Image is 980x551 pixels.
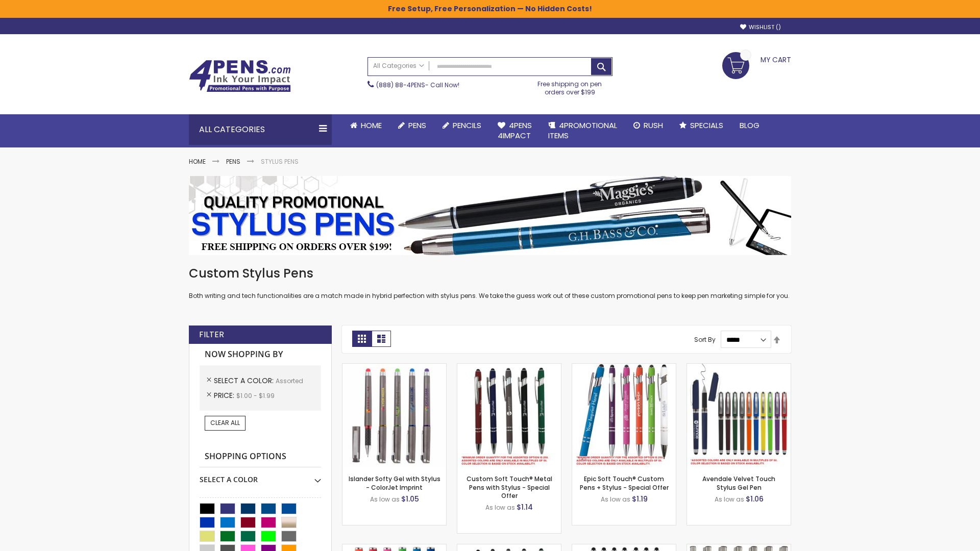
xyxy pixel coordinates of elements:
[189,176,791,255] img: Stylus Pens
[189,265,791,300] div: Both writing and tech functionalities are a match made in hybrid perfection with stylus pens. We ...
[548,120,617,141] span: 4PROMOTIONAL ITEMS
[489,114,540,147] a: 4Pens4impact
[485,503,515,512] span: As low as
[740,120,759,131] span: Blog
[368,58,429,74] a: All Categories
[214,390,236,400] span: Price
[694,335,716,344] label: Sort By
[671,114,731,137] a: Specials
[214,375,276,386] span: Select A Color
[189,157,206,166] a: Home
[632,494,648,504] span: $1.19
[226,157,240,166] a: Pens
[205,416,246,430] a: Clear All
[199,329,224,340] strong: Filter
[261,157,299,166] strong: Stylus Pens
[731,114,768,137] a: Blog
[690,120,723,131] span: Specials
[715,495,744,504] span: As low as
[342,114,390,137] a: Home
[390,114,434,137] a: Pens
[276,377,303,385] span: Assorted
[376,81,425,89] a: (888) 88-4PENS
[687,364,791,467] img: Avendale Velvet Touch Stylus Gel Pen-Assorted
[236,391,275,400] span: $1.00 - $1.99
[189,60,291,92] img: 4Pens Custom Pens and Promotional Products
[572,364,676,467] img: 4P-MS8B-Assorted
[453,120,481,131] span: Pencils
[352,331,372,347] strong: Grid
[349,474,440,491] a: Islander Softy Gel with Stylus - ColorJet Imprint
[189,114,332,145] div: All Categories
[200,344,321,365] strong: Now Shopping by
[408,120,426,131] span: Pens
[540,114,625,147] a: 4PROMOTIONALITEMS
[625,114,671,137] a: Rush
[376,81,459,89] span: - Call Now!
[200,467,321,485] div: Select A Color
[373,62,424,70] span: All Categories
[746,494,764,504] span: $1.06
[361,120,382,131] span: Home
[401,494,419,504] span: $1.05
[572,363,676,372] a: 4P-MS8B-Assorted
[702,474,775,491] a: Avendale Velvet Touch Stylus Gel Pen
[457,363,561,372] a: Custom Soft Touch® Metal Pens with Stylus-Assorted
[467,474,552,499] a: Custom Soft Touch® Metal Pens with Stylus - Special Offer
[200,446,321,468] strong: Shopping Options
[189,265,791,282] h1: Custom Stylus Pens
[457,364,561,467] img: Custom Soft Touch® Metal Pens with Stylus-Assorted
[580,474,669,491] a: Epic Soft Touch® Custom Pens + Stylus - Special Offer
[342,363,446,372] a: Islander Softy Gel with Stylus - ColorJet Imprint-Assorted
[498,120,532,141] span: 4Pens 4impact
[601,495,630,504] span: As low as
[210,418,240,427] span: Clear All
[517,502,533,512] span: $1.14
[370,495,400,504] span: As low as
[434,114,489,137] a: Pencils
[740,23,781,31] a: Wishlist
[644,120,663,131] span: Rush
[687,363,791,372] a: Avendale Velvet Touch Stylus Gel Pen-Assorted
[527,76,613,96] div: Free shipping on pen orders over $199
[342,364,446,467] img: Islander Softy Gel with Stylus - ColorJet Imprint-Assorted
